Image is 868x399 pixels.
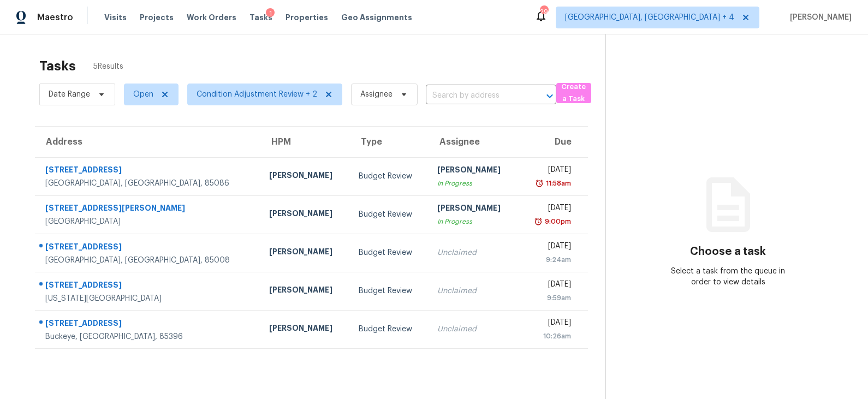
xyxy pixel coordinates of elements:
[542,88,557,104] button: Open
[359,285,420,296] div: Budget Review
[527,293,570,303] div: 9:59am
[269,284,341,298] div: [PERSON_NAME]
[45,318,252,331] div: [STREET_ADDRESS]
[543,216,571,227] div: 9:00pm
[286,12,328,23] span: Properties
[133,89,153,100] span: Open
[35,127,260,157] th: Address
[39,61,76,72] h2: Tasks
[269,323,341,336] div: [PERSON_NAME]
[437,178,509,189] div: In Progress
[359,171,420,182] div: Budget Review
[562,81,586,106] span: Create a Task
[45,279,252,293] div: [STREET_ADDRESS]
[527,279,570,293] div: [DATE]
[426,87,526,104] input: Search by address
[359,209,420,220] div: Budget Review
[269,246,341,260] div: [PERSON_NAME]
[45,241,252,255] div: [STREET_ADDRESS]
[534,216,543,227] img: Overdue Alarm Icon
[45,293,252,304] div: [US_STATE][GEOGRAPHIC_DATA]
[437,285,509,296] div: Unclaimed
[535,178,544,189] img: Overdue Alarm Icon
[565,12,734,23] span: [GEOGRAPHIC_DATA], [GEOGRAPHIC_DATA] + 4
[360,89,393,100] span: Assignee
[527,241,570,254] div: [DATE]
[104,12,127,23] span: Visits
[350,127,429,157] th: Type
[341,12,412,23] span: Geo Assignments
[544,178,571,189] div: 11:58am
[429,127,518,157] th: Assignee
[437,247,509,258] div: Unclaimed
[540,7,548,17] div: 29
[93,61,123,72] span: 5 Results
[690,246,766,257] h3: Choose a task
[527,254,570,265] div: 9:24am
[786,12,852,23] span: [PERSON_NAME]
[556,83,591,103] button: Create a Task
[197,89,317,100] span: Condition Adjustment Review + 2
[45,331,252,342] div: Buckeye, [GEOGRAPHIC_DATA], 85396
[518,127,587,157] th: Due
[260,127,350,157] th: HPM
[667,266,789,288] div: Select a task from the queue in order to view details
[49,89,90,100] span: Date Range
[359,324,420,335] div: Budget Review
[527,203,570,216] div: [DATE]
[45,216,252,227] div: [GEOGRAPHIC_DATA]
[140,12,174,23] span: Projects
[187,12,236,23] span: Work Orders
[45,203,252,216] div: [STREET_ADDRESS][PERSON_NAME]
[249,14,272,21] span: Tasks
[266,8,275,19] div: 1
[437,216,509,227] div: In Progress
[527,331,570,342] div: 10:26am
[437,203,509,216] div: [PERSON_NAME]
[527,317,570,331] div: [DATE]
[437,324,509,335] div: Unclaimed
[269,170,341,183] div: [PERSON_NAME]
[269,208,341,222] div: [PERSON_NAME]
[437,164,509,178] div: [PERSON_NAME]
[45,178,252,189] div: [GEOGRAPHIC_DATA], [GEOGRAPHIC_DATA], 85086
[359,247,420,258] div: Budget Review
[527,164,570,178] div: [DATE]
[45,255,252,266] div: [GEOGRAPHIC_DATA], [GEOGRAPHIC_DATA], 85008
[45,164,252,178] div: [STREET_ADDRESS]
[37,12,73,23] span: Maestro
